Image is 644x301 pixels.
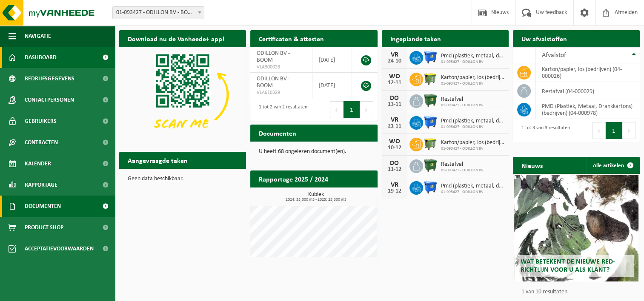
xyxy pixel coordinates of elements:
[25,153,51,174] span: Kalender
[257,50,290,63] span: ODILLON BV - BOOM
[386,188,403,194] div: 19-12
[25,196,61,217] span: Documenten
[441,139,504,146] span: Karton/papier, los (bedrijven)
[586,157,639,174] a: Alle artikelen
[113,7,204,19] span: 01-093427 - ODILLON BV - BOOM
[441,74,504,81] span: Karton/papier, los (bedrijven)
[25,217,63,238] span: Product Shop
[250,170,337,187] h2: Rapportage 2025 / 2024
[535,82,640,100] td: restafval (04-000029)
[423,136,438,151] img: WB-1100-HPE-GN-50
[423,93,438,108] img: WB-1100-HPE-GN-01
[386,58,403,64] div: 24-10
[25,47,57,68] span: Dashboard
[25,132,58,153] span: Contracten
[25,111,57,132] span: Gebruikers
[542,52,566,59] span: Afvalstof
[514,175,638,281] a: Wat betekent de nieuwe RED-richtlijn voor u als klant?
[521,289,635,295] p: 1 van 10 resultaten
[312,73,352,98] td: [DATE]
[330,101,343,118] button: Previous
[250,30,332,47] h2: Certificaten & attesten
[386,160,403,167] div: DO
[606,122,622,139] button: 1
[441,190,504,195] span: 01-093427 - ODILLON BV
[128,176,238,182] p: Geen data beschikbaar.
[119,152,196,168] h2: Aangevraagde taken
[25,68,74,89] span: Bedrijfsgegevens
[250,125,305,141] h2: Documenten
[535,63,640,82] td: karton/papier, los (bedrijven) (04-000026)
[386,138,403,145] div: WO
[257,89,306,96] span: VLA610329
[382,30,449,47] h2: Ingeplande taken
[441,183,504,190] span: Pmd (plastiek, metaal, drankkartons) (bedrijven)
[521,258,615,273] span: Wat betekent de nieuwe RED-richtlijn voor u als klant?
[25,26,51,47] span: Navigatie
[535,100,640,119] td: PMD (Plastiek, Metaal, Drankkartons) (bedrijven) (04-000978)
[441,168,484,173] span: 01-093427 - ODILLON BV
[423,180,438,194] img: WB-1100-HPE-BE-01
[441,146,504,151] span: 01-093427 - ODILLON BV
[255,198,377,202] span: 2024: 33,000 m3 - 2025: 25,300 m3
[622,122,635,139] button: Next
[513,157,551,173] h2: Nieuws
[513,30,575,47] h2: Uw afvalstoffen
[312,47,352,73] td: [DATE]
[386,145,403,151] div: 10-12
[386,123,403,129] div: 21-11
[386,167,403,173] div: 11-12
[441,103,484,108] span: 01-093427 - ODILLON BV
[592,122,606,139] button: Previous
[25,238,94,259] span: Acceptatievoorwaarden
[441,125,504,130] span: 01-093427 - ODILLON BV
[386,102,403,108] div: 13-11
[386,95,403,102] div: DO
[343,101,360,118] button: 1
[441,118,504,125] span: Pmd (plastiek, metaal, drankkartons) (bedrijven)
[112,6,204,19] span: 01-093427 - ODILLON BV - BOOM
[257,64,306,71] span: VLA900028
[386,73,403,80] div: WO
[386,51,403,58] div: VR
[441,53,504,60] span: Pmd (plastiek, metaal, drankkartons) (bedrijven)
[423,71,438,86] img: WB-1100-HPE-GN-50
[386,80,403,86] div: 12-11
[386,116,403,123] div: VR
[441,161,484,168] span: Restafval
[119,47,246,142] img: Download de VHEPlus App
[25,89,74,111] span: Contactpersonen
[386,182,403,188] div: VR
[423,158,438,173] img: WB-1100-HPE-GN-01
[25,174,57,196] span: Rapportage
[255,192,377,202] h3: Kubiek
[441,60,504,65] span: 01-093427 - ODILLON BV
[441,81,504,86] span: 01-093427 - ODILLON BV
[119,30,233,47] h2: Download nu de Vanheede+ app!
[255,100,307,119] div: 1 tot 2 van 2 resultaten
[314,187,377,204] a: Bekijk rapportage
[259,149,369,155] p: U heeft 68 ongelezen document(en).
[423,50,438,64] img: WB-1100-HPE-BE-01
[517,121,570,140] div: 1 tot 3 van 3 resultaten
[441,96,484,103] span: Restafval
[360,101,373,118] button: Next
[257,76,290,89] span: ODILLON BV - BOOM
[423,115,438,129] img: WB-1100-HPE-BE-01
